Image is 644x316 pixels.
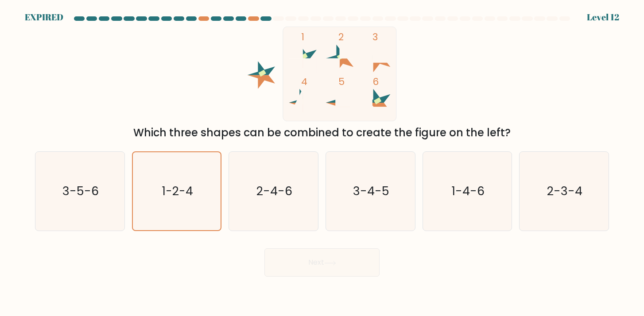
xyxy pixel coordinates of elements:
[587,11,619,24] div: Level 12
[25,11,63,24] div: EXPIRED
[302,75,308,89] tspan: 4
[40,125,604,141] div: Which three shapes can be combined to create the figure on the left?
[338,75,345,89] tspan: 5
[547,183,582,199] text: 2-3-4
[62,183,99,199] text: 3-5-6
[338,30,344,44] tspan: 2
[256,183,292,199] text: 2-4-6
[302,30,305,44] tspan: 1
[353,183,389,199] text: 3-4-5
[372,30,378,44] tspan: 3
[372,75,379,89] tspan: 6
[162,183,193,199] text: 1-2-4
[451,183,485,199] text: 1-4-6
